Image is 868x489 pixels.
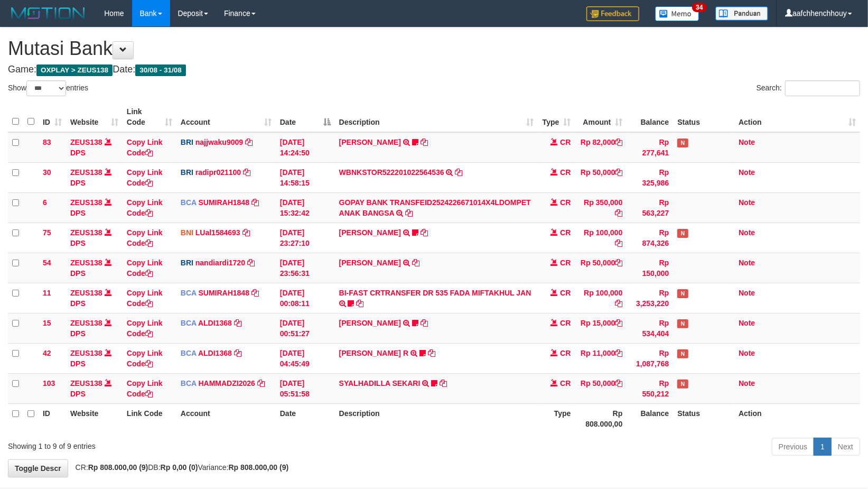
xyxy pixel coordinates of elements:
td: Rp 350,000 [575,192,627,223]
a: Copy ALDI1368 to clipboard [234,349,241,357]
a: [PERSON_NAME] [339,138,401,146]
strong: Rp 808.000,00 (9) [88,463,148,472]
th: Status [673,403,734,433]
th: Website [66,403,123,433]
a: Copy Rp 82,000 to clipboard [615,138,622,146]
a: SUMIRAH1848 [199,198,249,207]
strong: Rp 0,00 (0) [161,463,198,472]
td: Rp 534,404 [627,313,673,343]
img: Button%20Memo.svg [655,6,699,21]
a: Copy SUMIRAH1848 to clipboard [251,289,259,297]
span: CR [560,259,571,267]
a: Copy Link Code [127,228,163,247]
a: [PERSON_NAME] [339,228,401,237]
td: DPS [66,343,123,373]
input: Search: [785,80,860,96]
a: Copy Rp 11,000 to clipboard [615,349,622,357]
td: Rp 100,000 [575,283,627,313]
a: ZEUS138 [70,349,102,357]
th: Link Code [123,403,176,433]
td: Rp 100,000 [575,223,627,253]
span: CR [560,289,571,297]
span: BNI [181,228,193,237]
td: DPS [66,253,123,283]
span: BCA [181,379,197,387]
a: Note [739,168,755,177]
td: Rp 150,000 [627,253,673,283]
span: 103 [43,379,55,387]
a: Note [739,349,755,357]
img: Feedback.jpg [586,6,639,21]
a: [PERSON_NAME] [339,319,401,327]
a: ZEUS138 [70,168,102,177]
td: DPS [66,223,123,253]
a: Copy WBNKSTOR522201022564536 to clipboard [455,168,463,177]
a: Copy GOPAY BANK TRANSFEID2524226671014X4LDOMPET ANAK BANGSA to clipboard [405,209,413,217]
td: Rp 11,000 [575,343,627,373]
a: nandiardi1720 [195,259,245,267]
a: LUal1584693 [195,228,240,237]
span: BCA [181,319,197,327]
td: Rp 874,326 [627,223,673,253]
td: DPS [66,283,123,313]
span: 30 [43,168,51,177]
th: Description [335,403,538,433]
td: [DATE] 23:56:31 [276,253,335,283]
a: Copy Rp 50,000 to clipboard [615,259,622,267]
span: 30/08 - 31/08 [135,64,186,76]
a: Copy Rp 100,000 to clipboard [615,239,622,247]
th: Description: activate to sort column ascending [335,102,538,132]
a: Copy VALENTINO LAHU to clipboard [412,259,419,267]
td: DPS [66,132,123,163]
th: Date [276,403,335,433]
td: Rp 3,253,220 [627,283,673,313]
td: Rp 563,227 [627,192,673,223]
span: BCA [181,349,197,357]
th: Type: activate to sort column ascending [538,102,575,132]
a: ZEUS138 [70,228,102,237]
a: Copy LUal1584693 to clipboard [242,228,250,237]
a: ZEUS138 [70,289,102,297]
th: Balance [627,403,673,433]
th: ID: activate to sort column ascending [39,102,66,132]
th: Balance [627,102,673,132]
span: 42 [43,349,51,357]
a: [PERSON_NAME] R [339,349,408,357]
a: Copy SYALHADILLA SEKARI to clipboard [440,379,447,387]
a: ZEUS138 [70,319,102,327]
span: Has Note [677,289,688,298]
a: Note [739,379,755,387]
a: Copy BI-FAST CRTRANSFER DR 535 FADA MIFTAKHUL JAN to clipboard [357,299,364,308]
td: [DATE] 15:32:42 [276,192,335,223]
a: Copy SUMIRAH1848 to clipboard [251,198,259,207]
a: radipr021100 [195,168,241,177]
a: Previous [772,438,814,456]
a: 1 [814,438,832,456]
a: [PERSON_NAME] [339,259,401,267]
th: ID [39,403,66,433]
a: HAMMADZI2026 [199,379,255,387]
td: DPS [66,373,123,403]
h1: Mutasi Bank [8,38,860,59]
a: ZEUS138 [70,198,102,207]
img: MOTION_logo.png [8,5,88,21]
a: Copy NOFAN MOHAMAD SAPUTRA to clipboard [421,228,428,237]
span: BCA [181,289,197,297]
strong: Rp 808.000,00 (9) [229,463,289,472]
td: [DATE] 14:58:15 [276,162,335,192]
a: Copy najjwaku9009 to clipboard [245,138,253,146]
span: BRI [181,138,193,146]
a: Copy Link Code [127,289,163,308]
span: CR [560,168,571,177]
span: BRI [181,168,193,177]
th: Action [734,403,860,433]
a: Copy ALVA HIMAM R to clipboard [428,349,435,357]
span: Has Note [677,229,688,238]
span: CR: DB: Variance: [70,463,289,472]
a: SUMIRAH1848 [199,289,249,297]
span: CR [560,379,571,387]
td: Rp 50,000 [575,162,627,192]
a: ZEUS138 [70,259,102,267]
td: DPS [66,313,123,343]
td: Rp 50,000 [575,373,627,403]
